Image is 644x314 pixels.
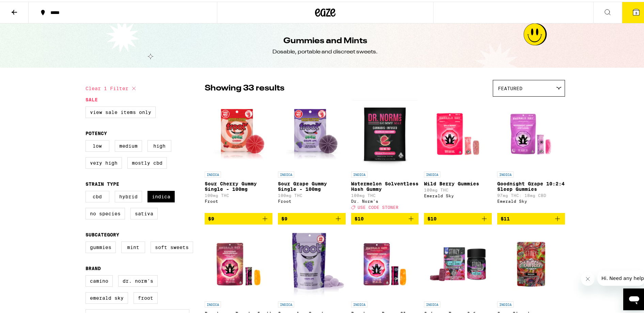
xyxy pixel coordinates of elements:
[205,211,272,223] button: Add to bag
[205,98,272,211] a: Open page for Sour Cherry Gummy Single - 100mg from Froot
[273,47,378,54] div: Dosable, portable and discreet sweets.
[424,98,492,166] img: Emerald Sky - Wild Berry Gummies
[501,214,510,220] span: $11
[205,81,284,93] p: Showing 33 results
[278,192,346,196] p: 100mg THC
[205,197,272,202] div: Froot
[85,155,122,167] label: Very High
[205,170,221,176] p: INDICA
[424,228,492,296] img: STIIIZY - Crimson Berry 2:1 THC:CBN Gummies
[205,300,221,306] p: INDICA
[283,34,367,45] h1: Gummies and Mints
[351,300,367,306] p: INDICA
[4,5,49,10] span: Hi. Need any help?
[581,270,595,284] iframe: Close message
[352,98,418,166] img: Dr. Norm's - Watermelon Solventless Hash Gummy
[497,197,565,202] div: Emerald Sky
[497,211,565,223] button: Add to bag
[115,189,142,201] label: Hybrid
[278,197,346,202] div: Froot
[635,9,637,13] span: 3
[85,291,128,302] label: Emerald Sky
[351,197,419,202] div: Dr. Norm's
[147,189,175,201] label: Indica
[497,192,565,196] p: 97mg THC: 18mg CBD
[121,240,145,251] label: Mint
[205,192,272,196] p: 100mg THC
[497,300,514,306] p: INDICA
[497,179,565,190] p: Goodnight Grape 10:2:4 Sleep Gummies
[127,155,167,167] label: Mostly CBD
[278,179,346,190] p: Sour Grape Gummy Single - 100mg
[85,240,116,251] label: Gummies
[205,98,272,166] img: Froot - Sour Cherry Gummy Single - 100mg
[151,240,193,251] label: Soft Sweets
[85,105,156,116] label: View Sale Items Only
[351,211,419,223] button: Add to bag
[133,291,158,302] label: Froot
[205,228,272,296] img: Emerald Sky - Raspberry Passionfruit Live Resin Gummies
[147,138,171,150] label: High
[281,214,287,220] span: $9
[351,179,419,190] p: Watermelon Solventless Hash Gummy
[208,214,214,220] span: $9
[424,211,492,223] button: Add to bag
[85,230,119,236] legend: Subcategory
[351,192,419,196] p: 100mg THC
[278,228,346,296] img: Froot - Grape Ape Gummies
[205,179,272,190] p: Sour Cherry Gummy Single - 100mg
[85,78,138,95] button: Clear 1 filter
[424,186,492,191] p: 100mg THC
[85,180,119,185] legend: Strain Type
[278,170,294,176] p: INDICA
[424,98,492,211] a: Open page for Wild Berry Gummies from Emerald Sky
[85,95,98,101] legend: Sale
[85,189,109,201] label: CBD
[351,98,419,211] a: Open page for Watermelon Solventless Hash Gummy from Dr. Norm's
[278,211,346,223] button: Add to bag
[424,170,440,176] p: INDICA
[118,274,158,285] label: Dr. Norm's
[351,170,367,176] p: INDICA
[497,98,565,211] a: Open page for Goodnight Grape 10:2:4 Sleep Gummies from Emerald Sky
[85,206,125,218] label: No Species
[424,192,492,196] div: Emerald Sky
[115,138,142,150] label: Medium
[351,228,419,296] img: Emerald Sky - Raspberry Dream Sleep 10:2:2 Gummies
[427,214,437,220] span: $10
[278,300,294,306] p: INDICA
[424,300,440,306] p: INDICA
[278,98,346,166] img: Froot - Sour Grape Gummy Single - 100mg
[85,274,113,285] label: Camino
[85,129,107,134] legend: Potency
[85,264,101,269] legend: Brand
[497,228,565,296] img: STIIIZY - Sour Strawberry Gummies
[278,98,346,211] a: Open page for Sour Grape Gummy Single - 100mg from Froot
[424,179,492,185] p: Wild Berry Gummies
[85,138,109,150] label: Low
[355,214,364,220] span: $10
[130,206,158,218] label: Sativa
[358,203,398,208] span: USE CODE STONER
[497,170,514,176] p: INDICA
[498,84,522,89] span: Featured
[497,98,565,166] img: Emerald Sky - Goodnight Grape 10:2:4 Sleep Gummies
